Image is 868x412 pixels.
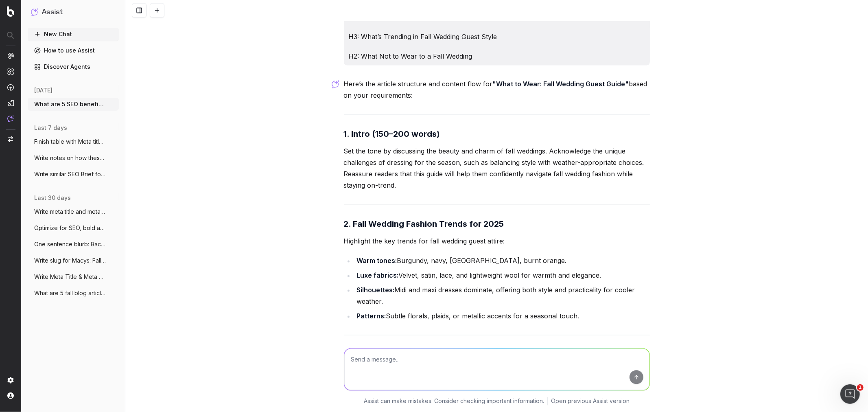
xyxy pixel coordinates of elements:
li: Burgundy, navy, [GEOGRAPHIC_DATA], burnt orange. [354,255,650,267]
p: Highlight the key trends for fall wedding guest attire: [344,236,650,247]
strong: Warm tones: [357,257,397,265]
a: Discover Agents [28,60,119,73]
span: One sentence blurb: Back-to-School Morni [34,240,106,248]
a: Open previous Assist version [551,397,630,405]
img: Setting [7,377,14,384]
img: Intelligence [7,68,14,75]
button: Write notes on how these meta titles and [28,151,119,164]
img: My account [7,392,14,399]
button: What are 5 fall blog articles that cover [28,287,119,300]
button: What are 5 SEO beneficial blog post topi [28,98,119,111]
span: Optimize for SEO, bold any changes made: [34,224,106,232]
button: Assist [31,7,116,18]
span: 1 [857,384,864,391]
button: Finish table with Meta title and meta de [28,135,119,148]
a: How to use Assist [28,44,119,57]
span: What are 5 SEO beneficial blog post topi [34,100,106,108]
span: Write meta title and meta descrion for K [34,208,106,216]
strong: Luxe fabrics: [357,272,399,280]
button: Write Meta Title & Meta Description for [28,270,119,283]
button: Write similar SEO Brief for SEO Briefs: [28,168,119,181]
button: Optimize for SEO, bold any changes made: [28,221,119,234]
span: Write Meta Title & Meta Description for [34,273,106,281]
span: last 7 days [34,124,67,132]
img: Assist [7,115,14,122]
span: last 30 days [34,194,71,202]
strong: "What to Wear: Fall Wedding Guest Guide" [493,80,629,88]
span: Finish table with Meta title and meta de [34,138,106,146]
img: Studio [7,100,14,106]
p: Set the tone by discussing the beauty and charm of fall weddings. Acknowledge the unique challeng... [344,146,650,191]
button: New Chat [28,28,119,41]
img: Botify logo [7,6,14,17]
p: H2: What Not to Wear to a Fall Wedding [349,51,645,62]
li: Midi and maxi dresses dominate, offering both style and practicality for cooler weather. [354,285,650,307]
strong: 1. Intro (150–200 words) [344,129,440,139]
button: Write meta title and meta descrion for K [28,205,119,218]
img: Botify assist logo [332,80,339,88]
img: Analytics [7,53,14,59]
li: Subtle florals, plaids, or metallic accents for a seasonal touch. [354,311,650,322]
strong: Silhouettes: [357,286,395,294]
li: Velvet, satin, lace, and lightweight wool for warmth and elegance. [354,270,650,281]
span: Write slug for Macys: Fall Entryway Deco [34,256,106,265]
span: What are 5 fall blog articles that cover [34,289,106,297]
img: Assist [31,8,38,16]
p: Assist can make mistakes. Consider checking important information. [364,397,544,405]
strong: Patterns: [357,312,386,320]
iframe: Intercom live chat [840,384,860,404]
p: H3: What’s Trending in Fall Wedding Guest Style [349,31,645,43]
strong: 2. Fall Wedding Fashion Trends for 2025 [344,219,504,229]
button: Write slug for Macys: Fall Entryway Deco [28,254,119,267]
img: Activation [7,84,14,91]
p: Here’s the article structure and content flow for based on your requirements: [344,79,650,101]
img: Switch project [8,136,13,142]
span: [DATE] [34,86,52,94]
span: Write similar SEO Brief for SEO Briefs: [34,170,106,178]
span: Write notes on how these meta titles and [34,154,106,162]
button: One sentence blurb: Back-to-School Morni [28,238,119,251]
h1: Assist [42,7,63,18]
